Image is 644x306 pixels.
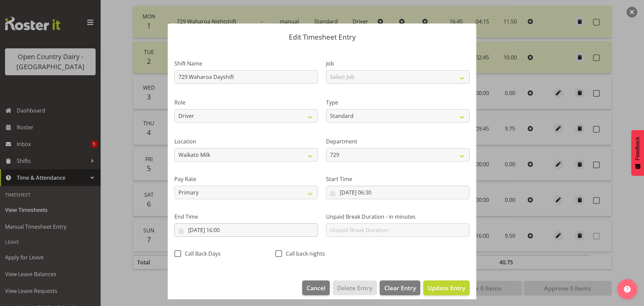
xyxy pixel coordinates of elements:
span: Delete Entry [337,283,372,292]
p: Edit Timesheet Entry [174,34,470,41]
span: Call back nights [282,250,325,257]
input: Shift Name [174,70,318,84]
label: Start Time [326,175,470,183]
button: Update Entry [423,280,470,295]
img: help-xxl-2.png [624,286,631,293]
button: Feedback - Show survey [631,130,644,176]
label: Role [174,98,318,106]
span: Clear Entry [384,283,416,292]
label: Type [326,98,470,106]
label: Department [326,137,470,145]
label: Pay Rate [174,175,318,183]
span: Feedback [635,137,641,160]
label: Unpaid Break Duration - in minutes [326,213,470,221]
label: End Time [174,213,318,221]
input: Click to select... [174,223,318,237]
input: Click to select... [326,186,470,199]
span: Update Entry [428,284,465,292]
label: Job [326,59,470,68]
span: Cancel [307,283,325,292]
input: Unpaid Break Duration [326,223,470,237]
button: Clear Entry [380,280,420,295]
label: Location [174,137,318,145]
button: Delete Entry [333,280,377,295]
button: Cancel [302,280,330,295]
span: Call Back Days [181,250,221,257]
label: Shift Name [174,59,318,68]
